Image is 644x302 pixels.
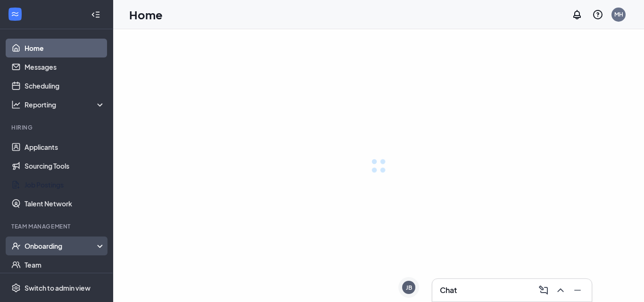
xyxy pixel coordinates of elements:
[25,76,105,95] a: Scheduling
[555,285,566,296] svg: ChevronUp
[406,284,412,292] div: JB
[25,156,105,175] a: Sourcing Tools
[572,285,583,296] svg: Minimize
[571,9,583,20] svg: Notifications
[11,100,21,109] svg: Analysis
[25,100,106,109] div: Reporting
[569,283,584,298] button: Minimize
[614,10,623,18] div: MH
[25,175,105,194] a: Job Postings
[552,283,567,298] button: ChevronUp
[11,283,21,293] svg: Settings
[25,194,105,213] a: Talent Network
[538,285,549,296] svg: ComposeMessage
[11,241,21,251] svg: UserCheck
[25,138,105,156] a: Applicants
[91,10,100,19] svg: Collapse
[129,7,163,23] h1: Home
[25,39,105,57] a: Home
[25,283,91,293] div: Switch to admin view
[25,57,105,76] a: Messages
[11,123,103,131] div: Hiring
[440,285,457,295] h3: Chat
[592,9,603,20] svg: QuestionInfo
[25,255,105,274] a: Team
[11,222,103,230] div: Team Management
[25,241,106,251] div: Onboarding
[10,9,20,19] svg: WorkstreamLogo
[535,283,550,298] button: ComposeMessage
